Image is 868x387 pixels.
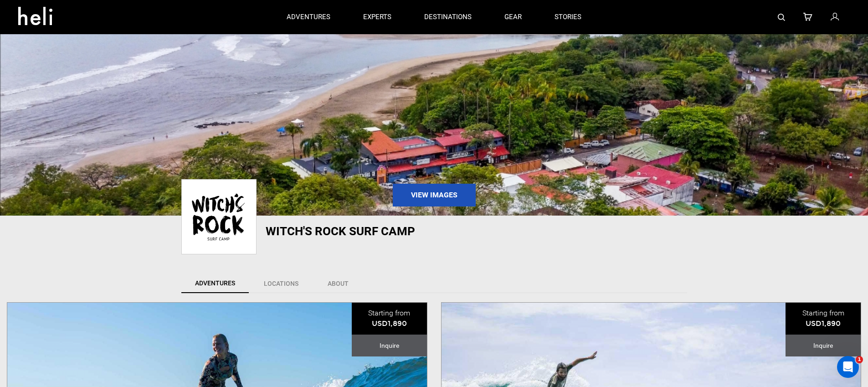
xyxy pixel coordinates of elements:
img: e28107ea33ff8450f0318bc4068e2492.png [184,182,254,252]
p: destinations [424,12,472,22]
span: 1 [856,356,863,363]
a: Locations [250,274,313,293]
p: adventures [287,12,330,22]
a: About [313,274,363,293]
h1: Witch's Rock Surf Camp [266,225,521,237]
iframe: Intercom live chat [837,356,859,378]
p: experts [363,12,391,22]
a: Adventures [181,274,249,293]
a: View Images [393,184,476,206]
img: search-bar-icon.svg [778,14,785,21]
